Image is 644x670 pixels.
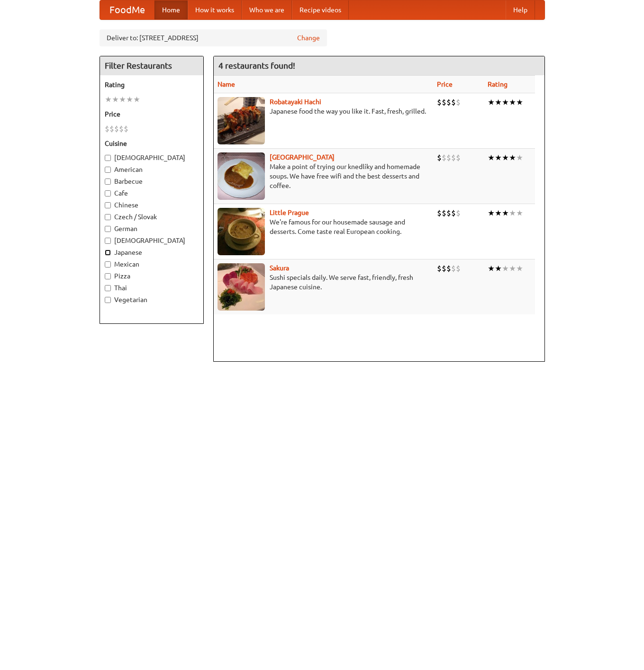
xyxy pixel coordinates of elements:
[270,264,289,272] a: Sakura
[105,139,199,148] h5: Cuisine
[437,263,442,274] li: $
[437,208,442,218] li: $
[446,152,451,163] li: $
[442,263,446,274] li: $
[105,236,199,245] label: [DEMOGRAPHIC_DATA]
[509,97,516,107] li: ★
[105,165,199,174] label: American
[114,124,119,134] li: $
[126,94,133,105] li: ★
[105,261,111,268] input: Mexican
[488,97,495,107] li: ★
[105,226,111,232] input: German
[488,152,495,163] li: ★
[105,153,199,162] label: [DEMOGRAPHIC_DATA]
[488,208,495,218] li: ★
[456,263,461,274] li: $
[218,263,265,311] img: sakura.jpg
[119,94,126,105] li: ★
[218,107,430,116] p: Japanese food the way you like it. Fast, fresh, grilled.
[105,212,199,222] label: Czech / Slovak
[488,263,495,274] li: ★
[502,97,509,107] li: ★
[442,97,446,107] li: $
[100,56,203,75] h4: Filter Restaurants
[105,167,111,173] input: American
[218,152,265,200] img: czechpoint.jpg
[502,152,509,163] li: ★
[105,202,111,208] input: Chinese
[502,208,509,218] li: ★
[516,97,523,107] li: ★
[446,263,451,274] li: $
[105,259,199,269] label: Mexican
[509,263,516,274] li: ★
[154,0,188,19] a: Home
[502,263,509,274] li: ★
[218,208,265,255] img: littleprague.jpg
[105,273,111,279] input: Pizza
[218,61,295,70] ng-pluralize: 4 restaurants found!
[105,94,112,105] li: ★
[495,152,502,163] li: ★
[105,250,111,256] input: Japanese
[105,190,111,197] input: Cafe
[451,152,456,163] li: $
[270,98,321,106] a: Robatayaki Hachi
[456,208,461,218] li: $
[270,209,309,216] a: Little Prague
[105,155,111,161] input: [DEMOGRAPHIC_DATA]
[133,94,140,105] li: ★
[442,208,446,218] li: $
[516,263,523,274] li: ★
[105,295,199,304] label: Vegetarian
[437,97,442,107] li: $
[437,152,442,163] li: $
[218,217,430,236] p: We're famous for our housemade sausage and desserts. Come taste real European cooking.
[105,271,199,281] label: Pizza
[105,200,199,210] label: Chinese
[105,285,111,291] input: Thai
[442,152,446,163] li: $
[124,124,128,134] li: $
[516,208,523,218] li: ★
[100,0,154,19] a: FoodMe
[495,97,502,107] li: ★
[105,80,199,89] h5: Rating
[495,208,502,218] li: ★
[105,283,199,293] label: Thai
[105,224,199,233] label: German
[488,80,508,88] a: Rating
[297,33,320,43] a: Change
[105,188,199,198] label: Cafe
[446,97,451,107] li: $
[100,29,327,46] div: Deliver to: [STREET_ADDRESS]
[495,263,502,274] li: ★
[270,153,335,161] a: [GEOGRAPHIC_DATA]
[218,162,430,190] p: Make a point of trying our knedlíky and homemade soups. We have free wifi and the best desserts a...
[242,0,292,19] a: Who we are
[509,152,516,163] li: ★
[105,248,199,257] label: Japanese
[109,124,114,134] li: $
[516,152,523,163] li: ★
[105,177,199,186] label: Barbecue
[506,0,535,19] a: Help
[218,80,235,88] a: Name
[105,124,109,134] li: $
[456,97,461,107] li: $
[292,0,349,19] a: Recipe videos
[218,273,430,292] p: Sushi specials daily. We serve fast, friendly, fresh Japanese cuisine.
[105,179,111,185] input: Barbecue
[105,214,111,220] input: Czech / Slovak
[218,97,265,144] img: robatayaki.jpg
[105,297,111,303] input: Vegetarian
[112,94,119,105] li: ★
[446,208,451,218] li: $
[119,124,124,134] li: $
[451,208,456,218] li: $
